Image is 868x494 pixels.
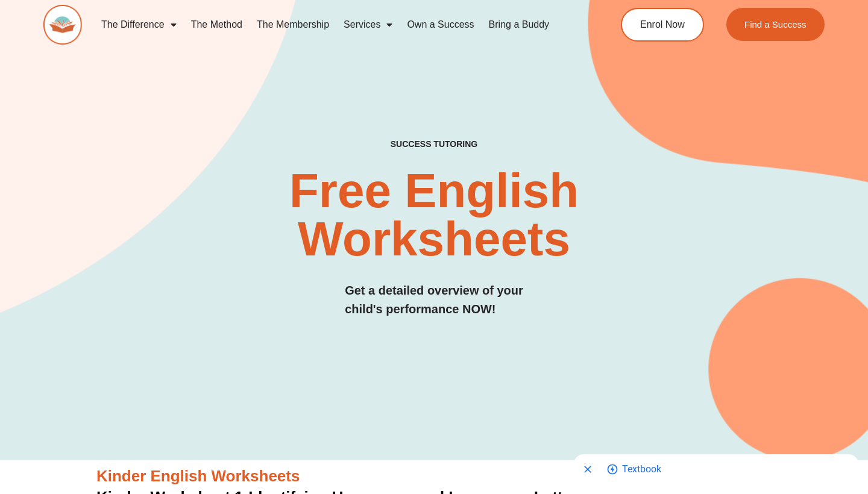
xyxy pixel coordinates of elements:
[250,11,336,39] a: The Membership
[482,11,557,39] a: Bring a Buddy
[94,11,184,39] a: The Difference
[184,11,250,39] a: The Method
[336,11,400,39] a: Services
[640,20,685,30] span: Enrol Now
[621,8,704,42] a: Enrol Now
[96,466,772,487] h3: Kinder English Worksheets
[726,8,825,41] a: Find a Success
[318,139,550,149] h4: SUCCESS TUTORING​
[400,11,481,39] a: Own a Success
[94,11,576,39] nav: Menu
[176,167,691,263] h2: Free English Worksheets​
[582,463,594,475] svg: Close shopping anchor
[622,456,661,480] span: Go to shopping options for Textbook
[345,281,523,319] h3: Get a detailed overview of your child's performance NOW!
[744,20,807,29] span: Find a Success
